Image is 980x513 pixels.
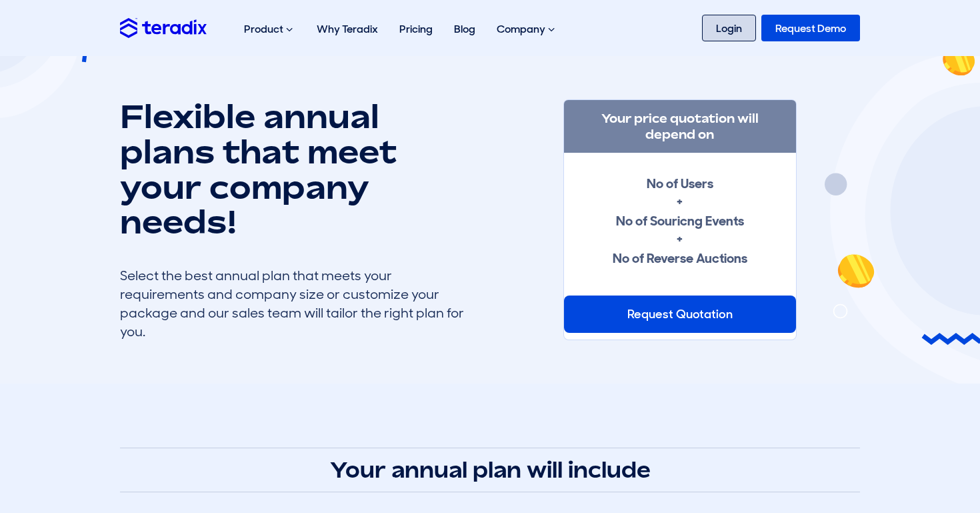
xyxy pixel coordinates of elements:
h1: Flexible annual plans that meet your company needs! [120,99,467,239]
a: Blog [443,8,486,50]
div: Company [486,8,568,51]
a: Why Teradix [306,8,389,50]
h3: Your price quotation will depend on [564,100,796,153]
a: Request Demo [761,15,860,41]
iframe: Chatbot [892,425,961,494]
a: Login [702,15,756,41]
strong: No of Users + No of Souricng Events + No of Reverse Auctions [613,175,747,267]
a: Pricing [389,8,443,50]
strong: Your annual plan will include [330,457,651,482]
div: Request Quotation [564,296,796,333]
div: Product [233,8,306,51]
img: Teradix logo [120,18,207,37]
div: Select the best annual plan that meets your requirements and company size or customize your packa... [120,266,467,341]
